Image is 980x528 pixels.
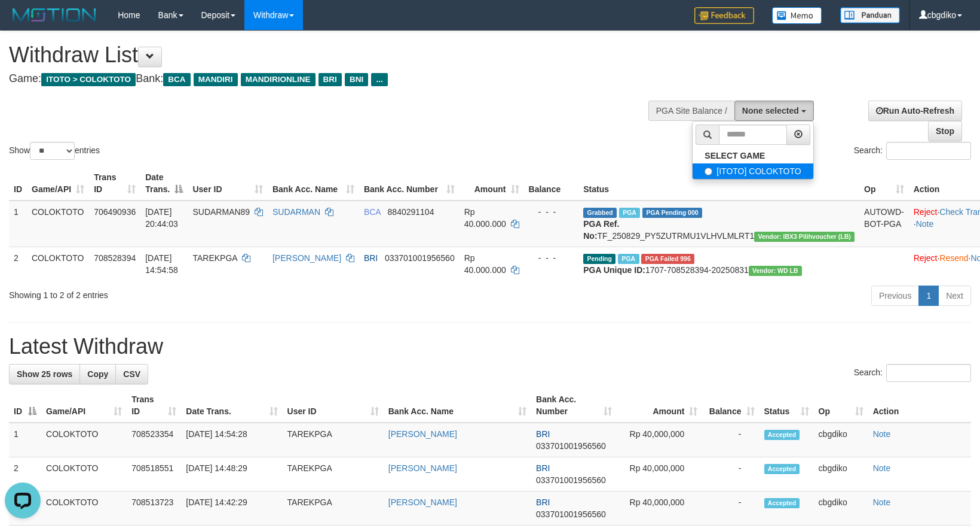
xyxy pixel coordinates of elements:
[859,201,909,247] td: AUTOWD-BOT-PGA
[531,389,617,423] th: Bank Acc. Number: activate to sort column ascending
[914,253,938,263] a: Reject
[79,364,116,384] a: Copy
[648,101,734,121] div: PGA Site Balance /
[460,166,524,201] th: Amount: activate to sort column ascending
[140,166,188,201] th: Date Trans.: activate to sort column descending
[163,73,190,86] span: BCA
[192,253,237,263] span: TAREKPGA
[371,73,387,86] span: ...
[188,166,267,201] th: User ID: activate to sort column ascending
[617,423,702,457] td: Rp 40,000,000
[702,423,759,457] td: -
[41,491,127,526] td: COLOKTOTO
[127,423,181,457] td: 708523354
[578,201,859,247] td: TF_250829_PY5ZUTRMU1VLHVLMLRT1
[536,441,606,451] span: Copy 033701001956560 to clipboard
[617,389,702,423] th: Amount: activate to sort column ascending
[873,429,891,439] a: Note
[914,207,938,217] a: Reject
[705,151,765,160] b: SELECT GAME
[241,73,316,86] span: MANDIRIONLINE
[618,254,639,264] span: Marked by cbgdiko
[9,457,41,491] td: 2
[283,389,384,423] th: User ID: activate to sort column ascending
[464,207,506,229] span: Rp 40.000.000
[41,389,127,423] th: Game/API: activate to sort column ascending
[617,491,702,526] td: Rp 40,000,000
[859,166,909,201] th: Op: activate to sort column ascending
[127,491,181,526] td: 708513723
[194,73,238,86] span: MANDIRI
[30,142,75,160] select: Showentries
[702,491,759,526] td: -
[17,369,72,379] span: Show 25 rows
[702,389,759,423] th: Balance: activate to sort column ascending
[536,463,550,473] span: BRI
[759,389,814,423] th: Status: activate to sort column ascending
[345,73,368,86] span: BNI
[9,335,971,359] h1: Latest Withdraw
[145,253,178,275] span: [DATE] 14:54:58
[705,168,712,175] input: [ITOTO] COLOKTOTO
[9,284,399,301] div: Showing 1 to 2 of 2 entries
[9,423,41,457] td: 1
[764,464,800,474] span: Accepted
[9,201,27,247] td: 1
[749,266,802,276] span: Vendor URL: https://dashboard.q2checkout.com/secure
[536,509,606,519] span: Copy 033701001956560 to clipboard
[9,247,27,281] td: 2
[619,208,640,218] span: Marked by cbgkecap
[642,208,702,218] span: PGA Pending
[873,497,891,507] a: Note
[524,166,579,201] th: Balance
[764,430,800,440] span: Accepted
[181,457,282,491] td: [DATE] 14:48:29
[384,389,531,423] th: Bank Acc. Name: activate to sort column ascending
[871,286,919,306] a: Previous
[886,142,971,160] input: Search:
[123,369,140,379] span: CSV
[916,219,934,229] a: Note
[94,253,136,263] span: 708528394
[27,166,89,201] th: Game/API: activate to sort column ascending
[283,491,384,526] td: TAREKPGA
[388,497,457,507] a: [PERSON_NAME]
[388,463,457,473] a: [PERSON_NAME]
[181,423,282,457] td: [DATE] 14:54:28
[94,207,136,217] span: 706490936
[873,463,891,473] a: Note
[272,253,341,263] a: [PERSON_NAME]
[388,207,434,217] span: Copy 8840291104 to clipboard
[127,389,181,423] th: Trans ID: activate to sort column ascending
[359,166,460,201] th: Bank Acc. Number: activate to sort column ascending
[938,286,971,306] a: Next
[868,101,962,121] a: Run Auto-Refresh
[115,364,148,384] a: CSV
[617,457,702,491] td: Rp 40,000,000
[364,253,378,263] span: BRI
[868,389,971,423] th: Action
[742,106,799,116] span: None selected
[9,166,27,201] th: ID
[9,73,641,85] h4: Game: Bank:
[694,7,754,24] img: Feedback.jpg
[192,207,250,217] span: SUDARMAN89
[583,208,617,218] span: Grabbed
[814,491,868,526] td: cbgdiko
[127,457,181,491] td: 708518551
[41,457,127,491] td: COLOKTOTO
[583,254,615,264] span: Pending
[693,163,813,179] label: [ITOTO] COLOKTOTO
[318,73,342,86] span: BRI
[41,423,127,457] td: COLOKTOTO
[814,423,868,457] td: cbgdiko
[536,429,550,439] span: BRI
[283,457,384,491] td: TAREKPGA
[928,121,962,141] a: Stop
[464,253,506,275] span: Rp 40.000.000
[87,369,108,379] span: Copy
[181,389,282,423] th: Date Trans.: activate to sort column ascending
[9,6,100,24] img: MOTION_logo.png
[840,7,900,23] img: panduan.png
[814,457,868,491] td: cbgdiko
